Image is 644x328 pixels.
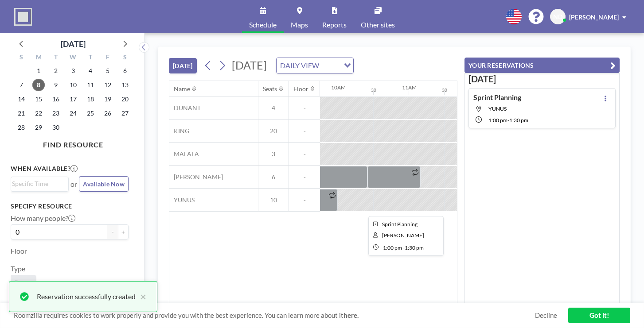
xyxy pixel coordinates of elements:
[101,65,114,77] span: Friday, September 5, 2025
[101,107,114,120] span: Friday, September 26, 2025
[14,8,32,26] img: organization-logo
[371,87,376,93] div: 30
[169,150,199,158] span: MALALA
[32,79,45,91] span: Monday, September 8, 2025
[13,52,30,64] div: S
[47,52,65,64] div: T
[67,107,79,120] span: Wednesday, September 24, 2025
[535,311,557,320] a: Decline
[11,137,136,149] h4: FIND RESOURCE
[101,93,114,105] span: Friday, September 19, 2025
[15,79,27,91] span: Sunday, September 7, 2025
[118,224,129,239] button: +
[258,150,289,158] span: 3
[65,52,82,64] div: W
[32,65,45,77] span: Monday, September 1, 2025
[405,244,424,251] span: 1:30 PM
[169,196,195,204] span: YUNUS
[473,93,521,102] h4: Sprint Planning
[99,52,116,64] div: F
[82,52,99,64] div: T
[136,291,146,302] button: close
[15,93,27,105] span: Sunday, September 14, 2025
[569,13,619,21] span: [PERSON_NAME]
[568,308,630,323] a: Got it!
[50,65,62,77] span: Tuesday, September 2, 2025
[289,150,320,158] span: -
[442,87,447,93] div: 30
[343,311,359,319] a: here.
[403,244,405,251] span: -
[322,60,339,71] input: Search for option
[15,121,27,134] span: Sunday, September 28, 2025
[11,247,27,255] label: Floor
[84,107,97,120] span: Thursday, September 25, 2025
[258,196,289,204] span: 10
[263,85,277,93] div: Seats
[32,121,45,134] span: Monday, September 29, 2025
[67,65,79,77] span: Wednesday, September 3, 2025
[67,79,79,91] span: Wednesday, September 10, 2025
[289,173,320,181] span: -
[278,60,321,71] span: DAILY VIEW
[293,85,308,93] div: Floor
[169,58,197,73] button: [DATE]
[258,173,289,181] span: 6
[322,21,347,28] span: Reports
[507,117,509,123] span: -
[61,38,86,50] div: [DATE]
[382,232,424,239] span: Nora Dietrich
[79,176,129,192] button: Available Now
[119,93,131,105] span: Saturday, September 20, 2025
[30,52,47,64] div: M
[468,73,616,85] h3: [DATE]
[32,93,45,105] span: Monday, September 15, 2025
[258,104,289,112] span: 4
[32,107,45,120] span: Monday, September 22, 2025
[119,65,131,77] span: Saturday, September 6, 2025
[169,173,223,181] span: [PERSON_NAME]
[289,104,320,112] span: -
[50,93,62,105] span: Tuesday, September 16, 2025
[67,93,79,105] span: Wednesday, September 17, 2025
[553,13,562,21] span: ND
[14,278,32,287] span: Room
[361,21,395,28] span: Other sites
[464,58,620,73] button: YOUR RESERVATIONS
[15,107,27,120] span: Sunday, September 21, 2025
[101,79,114,91] span: Friday, September 12, 2025
[488,105,507,112] span: YUNUS
[174,85,190,93] div: Name
[12,179,63,189] input: Search for option
[169,104,201,112] span: DUNANT
[291,21,308,28] span: Maps
[331,84,346,91] div: 10AM
[84,65,97,77] span: Thursday, September 4, 2025
[50,121,62,134] span: Tuesday, September 30, 2025
[11,264,25,273] label: Type
[50,79,62,91] span: Tuesday, September 9, 2025
[119,107,131,120] span: Saturday, September 27, 2025
[37,291,136,302] div: Reservation successfully created
[488,117,507,123] span: 1:00 PM
[14,311,535,320] span: Roomzilla requires cookies to work properly and provide you with the best experience. You can lea...
[382,221,418,228] span: Sprint Planning
[249,21,277,28] span: Schedule
[509,117,528,123] span: 1:30 PM
[70,180,77,189] span: or
[116,52,133,64] div: S
[50,107,62,120] span: Tuesday, September 23, 2025
[289,127,320,135] span: -
[84,79,97,91] span: Thursday, September 11, 2025
[11,202,129,210] h3: Specify resource
[232,58,267,72] span: [DATE]
[277,58,353,73] div: Search for option
[289,196,320,204] span: -
[11,177,68,190] div: Search for option
[169,127,189,135] span: KING
[83,180,125,188] span: Available Now
[84,93,97,105] span: Thursday, September 18, 2025
[119,79,131,91] span: Saturday, September 13, 2025
[402,84,417,91] div: 11AM
[258,127,289,135] span: 20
